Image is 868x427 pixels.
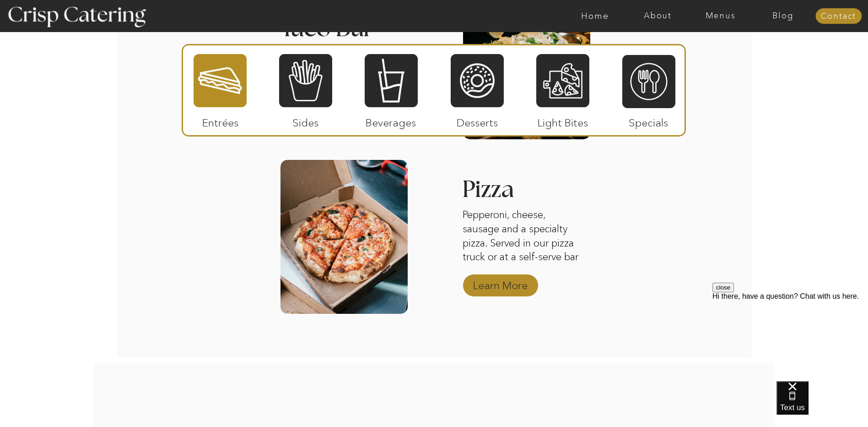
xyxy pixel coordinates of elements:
p: Specials [618,107,679,134]
a: Menus [689,11,752,21]
p: Pepperoni, cheese, sausage and a specialty pizza. Served in our pizza truck or at a self-serve bar [463,208,584,264]
a: Contact [815,12,862,21]
iframe: podium webchat widget bubble [776,381,868,427]
p: Light Bites [533,107,593,134]
p: Beverages [361,107,421,134]
iframe: podium webchat widget prompt [712,283,868,393]
p: Entrées [190,107,251,134]
h3: Pizza [462,178,557,204]
p: Sides [275,107,336,134]
a: Home [564,11,626,21]
a: Blog [752,11,814,21]
a: About [626,11,689,21]
p: Desserts [447,107,508,134]
a: Learn More [470,270,531,296]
